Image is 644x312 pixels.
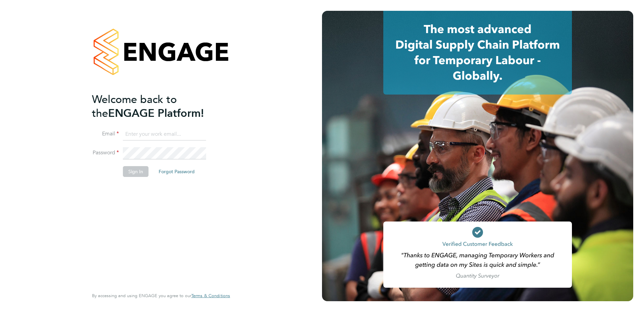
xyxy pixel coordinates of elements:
button: Sign In [123,166,149,177]
span: Terms & Conditions [191,293,230,298]
a: Terms & Conditions [191,293,230,298]
span: Welcome back to the [92,93,177,120]
label: Password [92,149,119,156]
input: Enter your work email... [123,128,206,140]
label: Email [92,130,119,137]
span: By accessing and using ENGAGE you agree to our [92,293,230,298]
h2: ENGAGE Platform! [92,93,223,120]
button: Forgot Password [153,166,200,177]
